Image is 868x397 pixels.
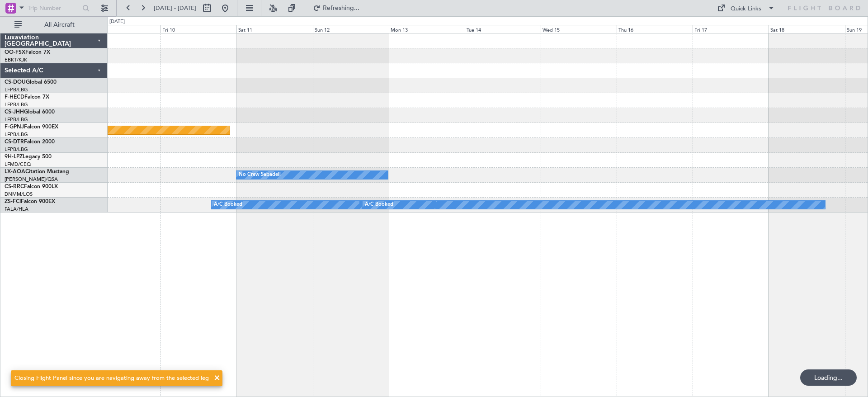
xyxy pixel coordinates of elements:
[160,25,236,33] div: Fri 10
[5,154,52,160] a: 9H-LPZLegacy 500
[693,25,769,33] div: Fri 17
[769,25,844,33] div: Sat 18
[5,176,58,183] a: [PERSON_NAME]/QSA
[365,198,393,212] div: A/C Booked
[712,1,779,15] button: Quick Links
[85,25,160,33] div: Thu 9
[5,124,24,130] span: F-GPNJ
[5,154,23,160] span: 9H-LPZ
[313,25,389,33] div: Sun 12
[239,168,281,182] div: No Crew Sabadell
[5,146,28,153] a: LFPB/LBG
[14,374,209,383] div: Closing Flight Panel since you are navigating away from the selected leg
[24,22,95,28] span: All Aircraft
[5,109,24,115] span: CS-JHH
[5,124,58,130] a: F-GPNJFalcon 900EX
[731,5,761,14] div: Quick Links
[5,80,26,85] span: CS-DOU
[465,25,541,33] div: Tue 14
[5,139,55,145] a: CS-DTRFalcon 2000
[5,57,27,63] a: EBKT/KJK
[322,5,360,11] span: Refreshing...
[5,191,33,198] a: DNMM/LOS
[10,18,98,32] button: All Aircraft
[5,86,28,93] a: LFPB/LBG
[5,101,28,108] a: LFPB/LBG
[5,95,49,100] a: F-HECDFalcon 7X
[5,206,28,213] a: FALA/HLA
[309,1,363,15] button: Refreshing...
[154,4,196,12] span: [DATE] - [DATE]
[5,161,31,168] a: LFMD/CEQ
[5,199,21,204] span: ZS-FCI
[5,95,24,100] span: F-HECD
[800,369,857,386] div: Loading...
[236,25,312,33] div: Sat 11
[5,184,24,189] span: CS-RRC
[5,116,28,123] a: LFPB/LBG
[5,139,24,145] span: CS-DTR
[28,1,80,15] input: Trip Number
[5,169,25,175] span: LX-AOA
[5,169,69,175] a: LX-AOACitation Mustang
[5,50,50,55] a: OO-FSXFalcon 7X
[5,50,25,55] span: OO-FSX
[109,18,125,26] div: [DATE]
[617,25,693,33] div: Thu 16
[5,131,28,138] a: LFPB/LBG
[5,199,55,204] a: ZS-FCIFalcon 900EX
[214,198,242,212] div: A/C Booked
[5,184,58,189] a: CS-RRCFalcon 900LX
[541,25,617,33] div: Wed 15
[5,80,57,85] a: CS-DOUGlobal 6500
[5,109,55,115] a: CS-JHHGlobal 6000
[389,25,465,33] div: Mon 13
